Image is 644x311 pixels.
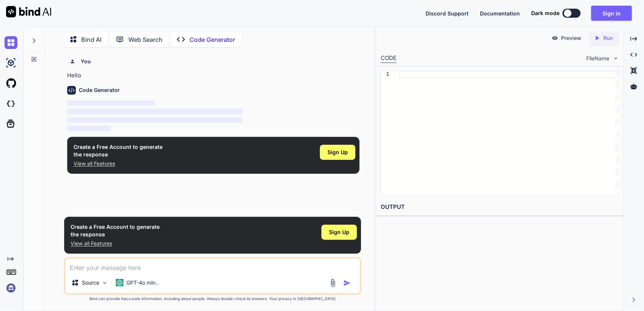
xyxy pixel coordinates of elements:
[116,279,123,286] img: GPT-4o mini
[5,77,17,90] img: githubLight
[64,296,361,302] p: Bind can provide inaccurate information, including about people. Always double-check its answers....
[126,279,158,286] p: GPT-4o min..
[604,34,613,42] p: Run
[591,6,632,21] button: Sign in
[5,97,17,110] img: darkCloudIdeIcon
[74,143,163,158] h1: Create a Free Account to generate the response
[329,279,337,287] img: attachment
[189,35,235,44] p: Code Generator
[74,160,163,167] p: View all Features
[81,58,91,65] h6: You
[101,280,108,286] img: Pick Models
[376,198,624,216] h2: OUTPUT
[82,279,99,286] p: Source
[79,86,120,94] h6: Code Generator
[67,117,243,123] span: ‌
[381,71,389,78] div: 1
[587,55,610,62] span: FileName
[71,240,160,247] p: View all Features
[613,55,619,61] img: chevron down
[531,9,559,17] span: Dark mode
[480,10,520,17] span: Documentation
[5,57,17,69] img: ai-studio
[329,228,349,236] span: Sign Up
[552,35,558,41] img: preview
[480,9,520,17] button: Documentation
[67,71,360,80] p: Hello
[327,149,348,156] span: Sign Up
[561,34,582,42] p: Preview
[343,279,351,287] img: icon
[67,109,243,114] span: ‌
[67,126,111,131] span: ‌
[426,9,469,17] button: Discord Support
[381,54,397,63] div: CODE
[71,223,160,238] h1: Create a Free Account to generate the response
[6,6,51,17] img: Bind AI
[128,35,163,44] p: Web Search
[426,10,469,17] span: Discord Support
[81,35,101,44] p: Bind AI
[5,282,17,294] img: signin
[5,36,17,49] img: chat
[67,100,155,106] span: ‌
